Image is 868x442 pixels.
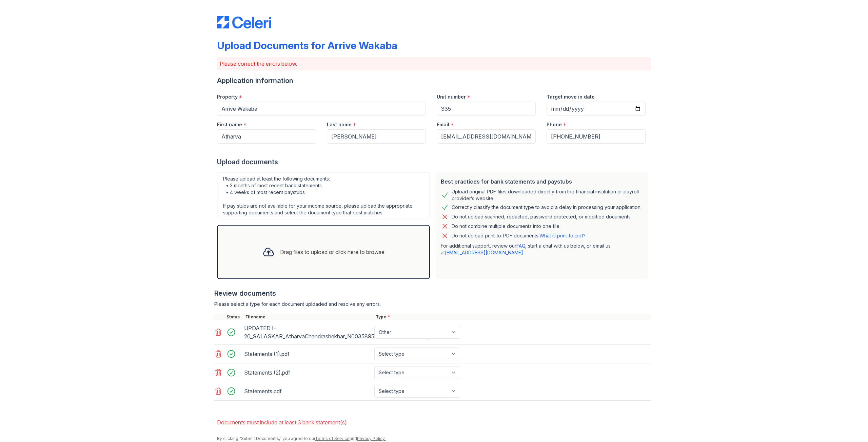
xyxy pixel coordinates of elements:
[217,416,651,429] li: Documents must include at least 3 bank statement(s)
[441,243,643,256] p: For additional support, review our , start a chat with us below, or email us at
[217,93,238,100] label: Property
[452,222,560,230] div: Do not combine multiple documents into one file.
[374,314,651,320] div: Type
[217,121,242,128] label: First name
[452,232,586,239] p: Do not upload print-to-PDF documents.
[327,121,352,128] label: Last name
[244,314,374,320] div: Filename
[244,323,372,342] div: UPDATED I-20_SALASKAR_AtharvaChandrashekhar_N0035895345_1719878237710.pdf
[217,76,651,85] div: Application information
[244,367,372,378] div: Statements (2).pdf
[452,213,632,221] div: Do not upload scanned, redacted, password protected, or modified documents.
[220,60,648,68] p: Please correct the errors below.
[244,349,372,359] div: Statements (1).pdf
[244,386,372,397] div: Statements.pdf
[214,289,651,298] div: Review documents
[547,121,562,128] label: Phone
[217,16,271,28] img: CE_Logo_Blue-a8612792a0a2168367f1c8372b55b34899dd931a85d93a1a3d3e32e68fde9ad4.png
[441,177,643,186] div: Best practices for bank statements and paystubs
[217,172,430,219] div: Please upload at least the following documents: • 3 months of most recent bank statements • 4 wee...
[357,436,386,441] a: Privacy Policy.
[547,93,595,100] label: Target move in date
[217,39,397,51] div: Upload Documents for Arrive Wakaba
[539,233,586,238] a: What is print-to-pdf?
[225,314,244,320] div: Status
[452,188,643,202] div: Upload original PDF files downloaded directly from the financial institution or payroll provider’...
[217,436,651,441] div: By clicking "Submit Documents," you agree to our and
[452,203,642,211] div: Correctly classify the document type to avoid a delay in processing your application.
[516,243,525,249] a: FAQ
[214,301,651,308] div: Please select a type for each document uploaded and resolve any errors.
[445,250,523,255] a: [EMAIL_ADDRESS][DOMAIN_NAME]
[217,157,651,167] div: Upload documents
[437,93,466,100] label: Unit number
[437,121,449,128] label: Email
[280,248,384,256] div: Drag files to upload or click here to browse
[315,436,350,441] a: Terms of Service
